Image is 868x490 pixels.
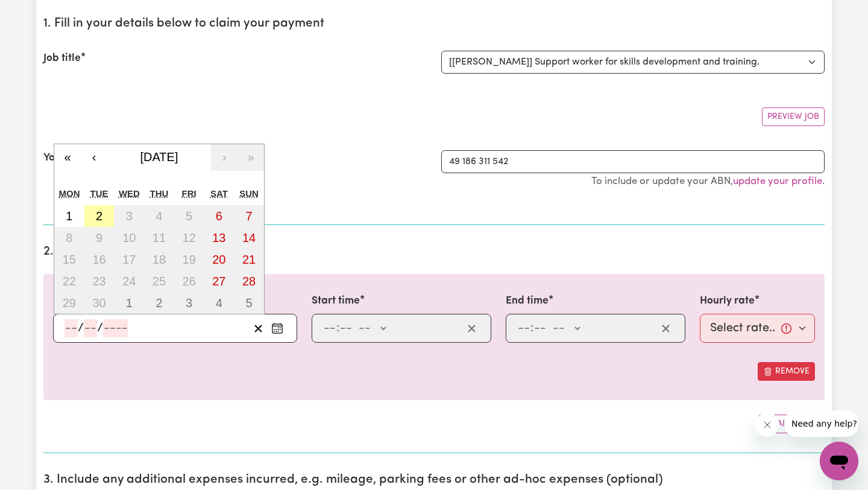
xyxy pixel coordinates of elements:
abbr: 2 October 2025 [156,296,162,310]
button: 2 September 2025 [84,205,115,227]
button: › [211,144,237,171]
button: 12 September 2025 [174,227,204,249]
button: 23 September 2025 [84,270,115,292]
button: 3 September 2025 [114,205,144,227]
abbr: 12 September 2025 [183,231,196,244]
button: » [237,144,264,171]
abbr: 4 September 2025 [156,209,162,223]
label: Hourly rate [700,293,755,309]
button: 5 October 2025 [234,292,264,314]
abbr: 14 September 2025 [242,231,256,244]
abbr: 23 September 2025 [92,275,105,288]
button: 18 September 2025 [144,249,174,270]
button: 17 September 2025 [114,249,144,270]
abbr: 20 September 2025 [212,253,225,266]
abbr: 17 September 2025 [122,253,136,266]
button: « [54,144,81,171]
abbr: 21 September 2025 [242,253,256,266]
abbr: 3 October 2025 [186,296,192,310]
abbr: 10 September 2025 [122,231,136,244]
button: 4 October 2025 [204,292,234,314]
button: Remove this shift [758,362,815,381]
button: 4 September 2025 [144,205,174,227]
button: 8 September 2025 [54,227,84,249]
button: 7 September 2025 [234,205,264,227]
button: 28 September 2025 [234,270,264,292]
iframe: Close message [755,413,779,437]
abbr: Sunday [239,188,259,199]
abbr: 1 October 2025 [126,296,133,310]
abbr: 25 September 2025 [153,275,166,288]
iframe: Button to launch messaging window [820,442,858,480]
abbr: 7 September 2025 [246,209,253,223]
abbr: 6 September 2025 [216,209,222,223]
input: -- [323,319,336,337]
button: 3 October 2025 [174,292,204,314]
button: 5 September 2025 [174,205,204,227]
abbr: 19 September 2025 [183,253,196,266]
abbr: 11 September 2025 [153,231,166,244]
label: Job title [43,51,81,66]
button: 16 September 2025 [84,249,115,270]
input: -- [339,319,353,337]
button: [DATE] [107,144,211,171]
abbr: 30 September 2025 [92,296,105,310]
abbr: 3 September 2025 [126,209,133,223]
abbr: 28 September 2025 [242,275,256,288]
input: ---- [103,319,128,337]
button: 1 October 2025 [114,292,144,314]
button: 15 September 2025 [54,249,84,270]
abbr: Friday [182,188,197,199]
span: / [78,322,84,335]
button: 10 September 2025 [114,227,144,249]
abbr: 29 September 2025 [63,296,76,310]
abbr: 5 September 2025 [186,209,192,223]
abbr: Saturday [210,188,228,199]
label: Your ABN [43,150,89,166]
button: 30 September 2025 [84,292,115,314]
span: : [336,322,339,335]
abbr: 24 September 2025 [122,275,136,288]
button: Enter the date of care work [268,319,287,337]
abbr: 8 September 2025 [66,231,72,244]
a: update your profile [733,176,822,186]
button: 26 September 2025 [174,270,204,292]
small: To include or update your ABN, . [591,176,825,186]
button: 6 September 2025 [204,205,234,227]
iframe: Message from company [784,410,858,437]
button: 25 September 2025 [144,270,174,292]
button: 9 September 2025 [84,227,115,249]
input: -- [533,319,547,337]
label: Start time [312,293,360,309]
h2: 2. Enter the details of your shift(s) [43,244,825,259]
label: End time [506,293,549,309]
abbr: 26 September 2025 [183,275,196,288]
input: -- [64,319,78,337]
h2: 1. Fill in your details below to claim your payment [43,16,825,31]
input: -- [84,319,97,337]
abbr: 27 September 2025 [212,275,225,288]
button: 29 September 2025 [54,292,84,314]
abbr: Wednesday [119,188,140,199]
button: 21 September 2025 [234,249,264,270]
button: Clear date [249,319,268,337]
label: Date of care work [53,293,140,309]
abbr: 1 September 2025 [66,209,72,223]
abbr: 18 September 2025 [153,253,166,266]
abbr: Monday [59,188,80,199]
abbr: 9 September 2025 [96,231,102,244]
span: [DATE] [140,150,178,164]
abbr: 15 September 2025 [63,253,76,266]
abbr: Tuesday [90,188,108,199]
abbr: 13 September 2025 [212,231,225,244]
abbr: 4 October 2025 [216,296,222,310]
abbr: 2 September 2025 [96,209,102,223]
button: ‹ [81,144,107,171]
button: 20 September 2025 [204,249,234,270]
abbr: Thursday [150,188,169,199]
button: 11 September 2025 [144,227,174,249]
button: Preview Job [762,107,825,126]
button: 24 September 2025 [114,270,144,292]
span: : [530,322,533,335]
